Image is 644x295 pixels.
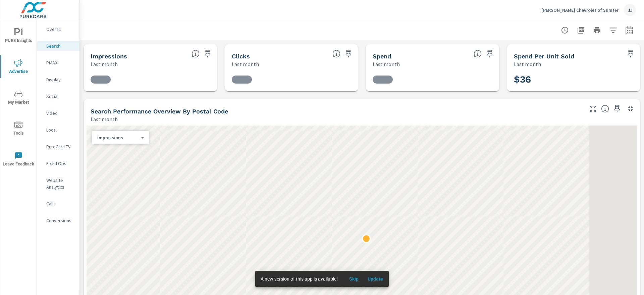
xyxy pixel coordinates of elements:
[37,75,79,85] div: Display
[37,91,79,101] div: Social
[46,43,74,49] p: Search
[91,60,118,68] p: Last month
[541,7,619,13] p: [PERSON_NAME] Chevrolet of Sumter
[46,177,74,190] p: Website Analytics
[623,23,636,37] button: Select Date Range
[625,103,636,114] button: Minimize Widget
[37,24,79,34] div: Overall
[46,160,74,167] p: Fixed Ops
[514,74,634,85] h3: $36
[514,53,574,60] h5: Spend Per Unit Sold
[2,90,35,106] span: My Market
[91,53,127,60] h5: Impressions
[0,20,37,175] div: nav menu
[37,199,79,209] div: Calls
[37,58,79,68] div: PMAX
[343,274,365,284] button: Skip
[202,48,213,59] span: Save this to your personalized report
[37,142,79,152] div: PureCars TV
[37,158,79,168] div: Fixed Ops
[373,60,400,68] p: Last month
[37,125,79,135] div: Local
[91,108,228,115] h5: Search Performance Overview By Postal Code
[612,103,623,114] span: Save this to your personalized report
[37,175,79,192] div: Website Analytics
[367,276,383,282] span: Update
[588,103,598,114] button: Make Fullscreen
[590,23,604,37] button: Print Report
[2,59,35,76] span: Advertise
[601,105,609,113] span: Understand Search performance data by postal code. Individual postal codes can be selected and ex...
[624,4,636,16] div: JJ
[46,217,74,224] p: Conversions
[46,127,74,133] p: Local
[232,53,250,60] h5: Clicks
[514,60,541,68] p: Last month
[46,59,74,66] p: PMAX
[37,215,79,226] div: Conversions
[2,28,35,45] span: PURE Insights
[625,48,636,59] span: Save this to your personalized report
[46,93,74,100] p: Social
[606,23,620,37] button: Apply Filters
[373,53,391,60] h5: Spend
[91,115,118,123] p: Last month
[2,152,35,168] span: Leave Feedback
[37,108,79,118] div: Video
[232,60,259,68] p: Last month
[37,41,79,51] div: Search
[46,76,74,83] p: Display
[332,50,340,58] span: The number of times an ad was clicked by a consumer.
[261,276,338,282] span: A new version of this app is available!
[365,274,386,284] button: Update
[192,50,200,58] span: The number of times an ad was shown on your behalf.
[2,121,35,137] span: Tools
[46,143,74,150] p: PureCars TV
[97,135,138,141] p: Impressions
[574,23,588,37] button: "Export Report to PDF"
[346,276,362,282] span: Skip
[484,48,495,59] span: Save this to your personalized report
[46,26,74,33] p: Overall
[92,135,144,141] div: Impressions
[474,50,482,58] span: The amount of money spent on advertising during the period.
[46,110,74,116] p: Video
[46,200,74,207] p: Calls
[343,48,354,59] span: Save this to your personalized report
